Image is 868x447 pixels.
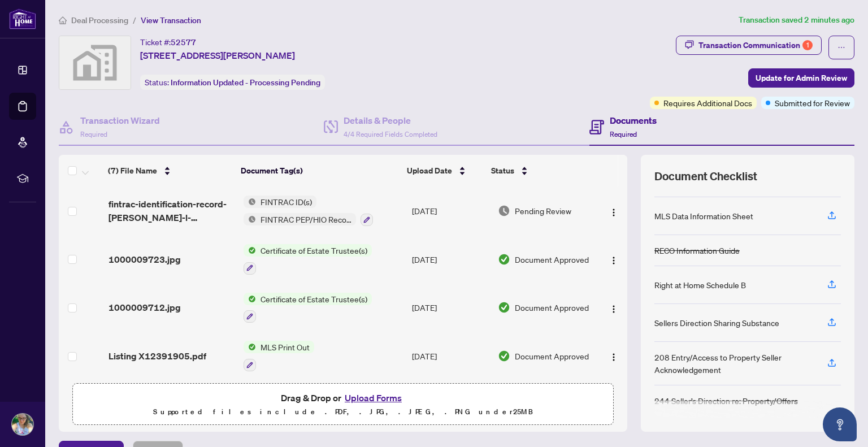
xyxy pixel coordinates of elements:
[407,235,493,284] td: [DATE]
[605,347,623,365] button: Logo
[654,394,798,407] div: 244 Seller’s Direction re: Property/Offers
[498,205,510,217] img: Document Status
[802,40,813,50] div: 1
[407,186,493,235] td: [DATE]
[244,196,373,226] button: Status IconFINTRAC ID(s)Status IconFINTRAC PEP/HIO Record
[609,256,618,265] img: Logo
[344,130,437,138] span: 4/4 Required Fields Completed
[140,49,295,62] span: [STREET_ADDRESS][PERSON_NAME]
[498,253,510,266] img: Document Status
[609,305,618,314] img: Logo
[498,301,510,314] img: Document Status
[515,350,589,362] span: Document Approved
[80,405,606,419] p: Supported files include .PDF, .JPG, .JPEG, .PNG under 25 MB
[676,36,822,55] button: Transaction Communication1
[256,196,316,208] span: FINTRAC ID(s)
[59,16,67,24] span: home
[823,407,857,441] button: Open asap
[108,349,206,363] span: Listing X12391905.pdf
[407,164,452,177] span: Upload Date
[236,155,402,186] th: Document Tag(s)
[605,250,623,268] button: Logo
[171,77,320,88] span: Information Updated - Processing Pending
[244,341,256,353] img: Status Icon
[244,341,314,371] button: Status IconMLS Print Out
[654,316,779,329] div: Sellers Direction Sharing Substance
[281,390,405,405] span: Drag & Drop or
[140,75,325,90] div: Status:
[610,114,657,127] h4: Documents
[654,351,814,376] div: 208 Entry/Access to Property Seller Acknowledgement
[256,244,372,257] span: Certificate of Estate Trustee(s)
[12,414,33,435] img: Profile Icon
[654,210,753,222] div: MLS Data Information Sheet
[498,350,510,362] img: Document Status
[256,293,372,305] span: Certificate of Estate Trustee(s)
[663,97,752,109] span: Requires Additional Docs
[244,244,256,257] img: Status Icon
[837,44,845,51] span: ellipsis
[654,279,746,291] div: Right at Home Schedule B
[609,353,618,362] img: Logo
[80,114,160,127] h4: Transaction Wizard
[244,196,256,208] img: Status Icon
[698,36,813,54] div: Transaction Communication
[108,164,157,177] span: (7) File Name
[654,168,757,184] span: Document Checklist
[59,36,131,89] img: svg%3e
[407,284,493,332] td: [DATE]
[256,341,314,353] span: MLS Print Out
[491,164,514,177] span: Status
[71,15,128,25] span: Deal Processing
[108,301,181,314] span: 1000009712.jpg
[487,155,589,186] th: Status
[256,213,356,225] span: FINTRAC PEP/HIO Record
[73,384,613,426] span: Drag & Drop orUpload FormsSupported files include .PDF, .JPG, .JPEG, .PNG under25MB
[171,37,196,47] span: 52577
[407,332,493,380] td: [DATE]
[775,97,850,109] span: Submitted for Review
[103,155,236,186] th: (7) File Name
[610,130,637,138] span: Required
[108,197,235,224] span: fintrac-identification-record-[PERSON_NAME]-l-[PERSON_NAME]-20251002-094209.pdf
[654,244,740,257] div: RECO Information Guide
[108,253,181,266] span: 1000009723.jpg
[515,205,571,217] span: Pending Review
[80,130,107,138] span: Required
[244,244,372,275] button: Status IconCertificate of Estate Trustee(s)
[140,36,196,49] div: Ticket #:
[748,68,854,88] button: Update for Admin Review
[141,15,201,25] span: View Transaction
[244,293,256,305] img: Status Icon
[609,208,618,217] img: Logo
[739,14,854,27] article: Transaction saved 2 minutes ago
[605,202,623,220] button: Logo
[515,253,589,266] span: Document Approved
[515,301,589,314] span: Document Approved
[244,213,256,225] img: Status Icon
[9,8,36,29] img: logo
[341,390,405,405] button: Upload Forms
[756,69,847,87] span: Update for Admin Review
[344,114,437,127] h4: Details & People
[133,14,136,27] li: /
[402,155,487,186] th: Upload Date
[605,298,623,316] button: Logo
[244,293,372,323] button: Status IconCertificate of Estate Trustee(s)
